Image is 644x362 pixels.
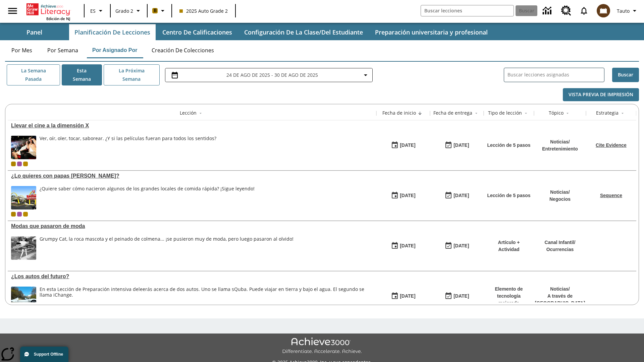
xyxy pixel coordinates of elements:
[11,123,373,129] a: Llevar el cine a la dimensión X, Lecciones
[442,139,471,152] button: 08/24/25: Último día en que podrá accederse la lección
[40,136,216,141] div: Ver, oír, oler, tocar, saborear. ¿Y si las películas fueran para todos los sentidos?
[549,189,571,196] p: Noticias /
[11,162,16,166] div: Clase actual
[575,2,593,19] a: Notificaciones
[453,292,469,300] div: [DATE]
[442,290,471,303] button: 08/01/26: Último día en que podrá accederse la lección
[180,110,197,116] div: Lección
[596,142,627,148] a: Cite Evidence
[40,236,293,260] div: Grumpy Cat, la roca mascota y el peinado de colmena... ¡se pusieron muy de moda, pero luego pasar...
[400,141,415,149] div: [DATE]
[226,71,318,78] span: 24 de ago de 2025 - 30 de ago de 2025
[389,290,418,303] button: 07/01/25: Primer día en que estuvo disponible la lección
[549,196,571,203] p: Negocios
[487,286,531,307] p: Elemento de tecnología mejorada
[472,109,480,117] button: Sort
[11,173,373,179] a: ¿Lo quieres con papas fritas?, Lecciones
[487,239,531,253] p: Artículo + Actividad
[40,136,216,159] div: Ver, oír, oler, tocar, saborear. ¿Y si las películas fueran para todos los sentidos?
[11,223,373,229] div: Modas que pasaron de moda
[11,136,36,159] img: El panel situado frente a los asientos rocía con agua nebulizada al feliz público en un cine equi...
[535,286,585,293] p: Noticias /
[40,287,373,298] div: En esta Lección de Preparación intensiva de
[453,141,469,149] div: [DATE]
[17,212,22,217] div: OL 2025 Auto Grade 3
[362,71,370,79] svg: Collapse Date Range Filter
[488,110,522,116] div: Tipo de lección
[545,246,576,253] p: Ocurrencias
[453,242,469,250] div: [DATE]
[34,352,63,357] span: Support Offline
[11,287,36,310] img: Un automóvil de alta tecnología flotando en el agua.
[7,64,60,85] button: La semana pasada
[3,1,22,21] button: Abrir el menú lateral
[146,42,219,58] button: Creación de colecciones
[46,16,70,21] span: Edición de NJ
[26,3,70,16] a: Portada
[11,173,373,179] div: ¿Lo quieres con papas fritas?
[154,6,157,15] span: B
[11,212,16,217] div: Clase actual
[542,145,578,153] p: Entretenimiento
[557,2,575,20] a: Centro de recursos, Se abrirá en una pestaña nueva.
[542,138,578,145] p: Noticias /
[69,24,156,40] button: Planificación de lecciones
[5,42,39,58] button: Por mes
[453,191,469,200] div: [DATE]
[11,274,373,280] div: ¿Los autos del futuro?
[87,5,108,17] button: Lenguaje: ES, Selecciona un idioma
[545,239,576,246] p: Canal Infantil /
[42,42,84,58] button: Por semana
[442,240,471,252] button: 06/30/26: Último día en que podrá accederse la lección
[115,7,133,14] span: Grado 2
[389,240,418,252] button: 07/19/25: Primer día en que estuvo disponible la lección
[600,193,622,198] a: Sequence
[563,109,572,117] button: Sort
[113,5,145,17] button: Grado: Grado 2, Elige un grado
[11,274,373,280] a: ¿Los autos del futuro? , Lecciones
[197,109,205,117] button: Sort
[382,110,416,116] div: Fecha de inicio
[62,64,102,85] button: Esta semana
[617,7,630,14] span: Tauto
[389,139,418,152] button: 08/18/25: Primer día en que estuvo disponible la lección
[40,186,255,192] div: ¿Quiere saber cómo nacieron algunos de los grandes locales de comida rápida? ¡Sigue leyendo!
[614,5,641,17] button: Perfil/Configuración
[23,162,28,166] div: New 2025 class
[389,189,418,202] button: 07/26/25: Primer día en que estuvo disponible la lección
[179,7,228,14] span: 2025 Auto Grade 2
[40,236,293,242] div: Grumpy Cat, la roca mascota y el peinado de colmena... ¡se pusieron muy de moda, pero luego pasar...
[11,236,36,260] img: foto en blanco y negro de una chica haciendo girar unos hula-hulas en la década de 1950
[11,186,36,209] img: Uno de los primeros locales de McDonald's, con el icónico letrero rojo y los arcos amarillos.
[157,24,237,40] button: Centro de calificaciones
[535,293,585,307] p: A través de [GEOGRAPHIC_DATA]
[239,24,368,40] button: Configuración de la clase/del estudiante
[549,110,563,116] div: Tópico
[507,70,604,80] input: Buscar lecciones asignadas
[40,286,364,298] testabrev: leerás acerca de dos autos. Uno se llama sQuba. Puede viajar en tierra y bajo el agua. El segundo...
[26,2,70,21] div: Portada
[23,212,28,217] div: New 2025 class
[400,191,415,200] div: [DATE]
[282,338,362,355] img: Achieve3000 Differentiate Accelerate Achieve
[17,162,22,166] div: OL 2025 Auto Grade 3
[370,24,493,40] button: Preparación universitaria y profesional
[433,110,472,116] div: Fecha de entrega
[11,223,373,229] a: Modas que pasaron de moda, Lecciones
[596,110,619,116] div: Estrategia
[40,287,373,310] div: En esta Lección de Preparación intensiva de leerás acerca de dos autos. Uno se llama sQuba. Puede...
[400,242,415,250] div: [DATE]
[597,4,610,17] img: avatar image
[400,292,415,300] div: [DATE]
[40,186,255,209] div: ¿Quiere saber cómo nacieron algunos de los grandes locales de comida rápida? ¡Sigue leyendo!
[539,2,557,20] a: Centro de información
[104,64,160,85] button: La próxima semana
[563,88,639,101] button: Vista previa de impresión
[421,5,514,16] input: Buscar campo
